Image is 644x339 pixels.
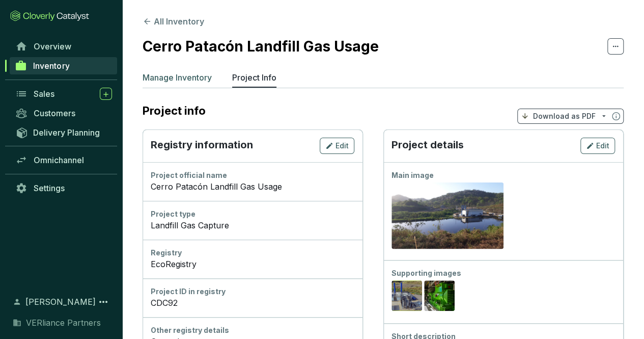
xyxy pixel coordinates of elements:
div: Registry [151,248,354,258]
a: Delivery Planning [10,124,117,141]
p: Manage Inventory [143,71,212,84]
a: Customers [10,105,117,122]
span: Settings [34,183,65,193]
a: Omnichannel [10,151,117,169]
h2: Project info [143,104,216,117]
p: Download as PDF [533,111,596,121]
span: Overview [34,41,71,51]
p: Project Info [232,71,276,84]
div: Supporting images [391,268,615,278]
span: Sales [34,89,54,99]
div: Project ID in registry [151,286,354,297]
a: Inventory [10,57,117,74]
div: Project official name [151,170,354,180]
div: Main image [391,170,615,180]
div: CDC92 [151,297,354,309]
h2: Cerro Patacón Landfill Gas Usage [143,36,379,57]
span: VERliance Partners [26,317,101,329]
div: Cerro Patacón Landfill Gas Usage [151,180,354,193]
a: Settings [10,179,117,197]
div: EcoRegistry [151,258,354,270]
p: Project details [391,138,464,154]
a: Overview [10,38,117,55]
div: Other registry details [151,325,354,335]
span: [PERSON_NAME] [25,296,96,308]
a: Sales [10,85,117,102]
div: Project type [151,209,354,219]
button: Edit [320,138,354,154]
span: Delivery Planning [33,127,100,138]
button: Edit [580,138,615,154]
button: All Inventory [143,15,204,28]
span: Omnichannel [34,155,84,165]
span: Customers [34,108,75,118]
span: Inventory [33,61,69,71]
div: Landfill Gas Capture [151,219,354,231]
p: Registry information [151,138,253,154]
span: Edit [596,141,609,151]
span: Edit [335,141,349,151]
